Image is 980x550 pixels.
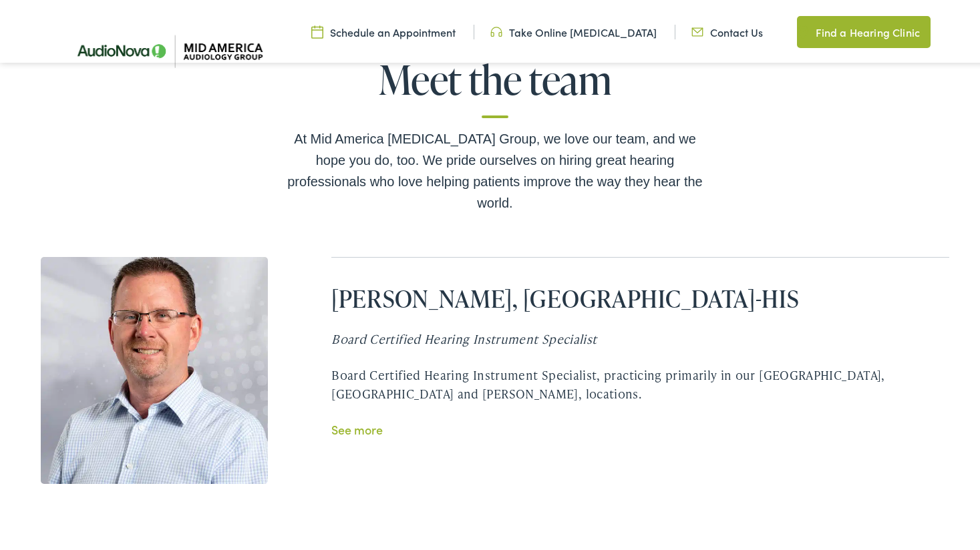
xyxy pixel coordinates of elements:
img: utility icon [691,22,703,37]
a: See more [331,419,383,435]
img: utility icon [311,22,323,37]
a: Schedule an Appointment [311,22,456,37]
i: Board Certified Hearing Instrument Specialist [331,328,597,344]
a: Find a Hearing Clinic [797,13,931,45]
div: Board Certified Hearing Instrument Specialist, practicing primarily in our [GEOGRAPHIC_DATA], [GE... [331,363,949,402]
img: utility icon [490,22,502,37]
a: Contact Us [691,22,763,37]
h2: [PERSON_NAME], [GEOGRAPHIC_DATA]-HIS [331,282,949,310]
h2: Meet the team [281,55,709,115]
a: Take Online [MEDICAL_DATA] [490,22,657,37]
div: At Mid America [MEDICAL_DATA] Group, we love our team, and we hope you do, too. We pride ourselve... [281,125,709,211]
img: utility icon [797,21,809,37]
img: Tim Fick is a board certified hearing instrument specialist at Mid America Audiology Group in Alt... [41,254,268,481]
